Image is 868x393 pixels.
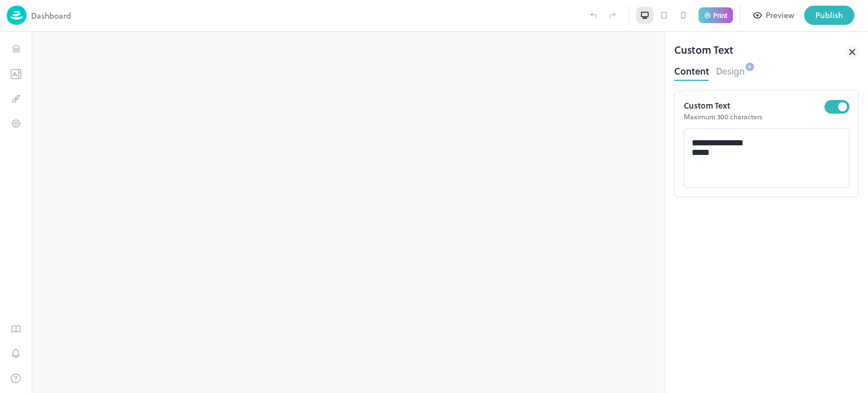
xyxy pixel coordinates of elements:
p: Dashboard [31,10,71,21]
div: Publish [815,9,843,21]
div: Custom Text [674,42,734,62]
img: logo-86c26b7e.jpg [7,6,27,25]
p: Maximum 300 characters [684,111,824,122]
button: Content [674,62,709,77]
button: Publish [804,6,854,25]
div: Preview [766,9,794,21]
label: Undo (Ctrl + Z) [584,6,603,25]
button: Design [716,62,745,77]
p: Custom Text [684,100,824,111]
button: Preview [747,6,801,25]
p: Print [713,12,727,19]
label: Redo (Ctrl + Y) [603,6,622,25]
